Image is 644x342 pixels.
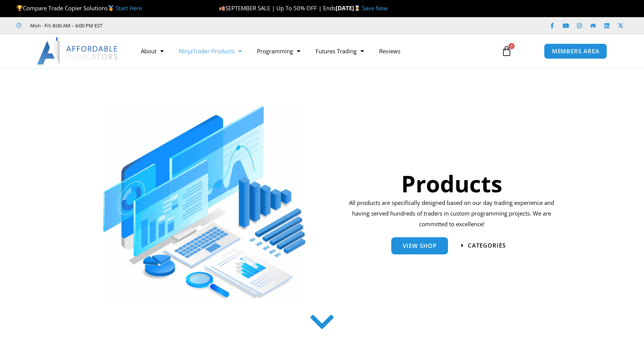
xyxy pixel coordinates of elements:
img: LogoAI | Affordable Indicators – NinjaTrader [37,37,119,65]
span: Compare Trade Copier Solutions [16,4,142,12]
p: All products are specifically designed based on our day trading experience and having served hund... [346,198,557,230]
a: 0 [490,40,523,62]
nav: Menu [133,42,493,60]
span: 0 [509,43,515,49]
img: 🥇 [108,5,114,11]
img: 🏆 [17,5,22,11]
img: ⌛ [354,5,360,11]
img: 🍂 [219,5,225,11]
a: NinjaTrader Products [171,42,249,60]
span: categories [468,243,506,248]
a: Programming [249,42,308,60]
a: Start Here [116,4,142,12]
a: Save Now [362,4,388,12]
a: MEMBERS AREA [544,43,607,59]
a: View Shop [391,237,448,254]
span: View Shop [403,243,437,249]
a: Reviews [371,42,408,60]
a: About [133,42,171,60]
a: Futures Trading [308,42,371,60]
h1: Products [346,168,557,200]
span: Mon - Fri: 8:00 AM – 6:00 PM EST [28,21,102,30]
img: ProductsSection scaled | Affordable Indicators – NinjaTrader [103,106,305,299]
span: MEMBERS AREA [552,48,599,54]
iframe: Customer reviews powered by Trustpilot [113,22,227,29]
strong: [DATE] [336,4,362,12]
a: categories [461,243,506,248]
span: SEPTEMBER SALE | Up To 50% OFF | Ends [219,4,336,12]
